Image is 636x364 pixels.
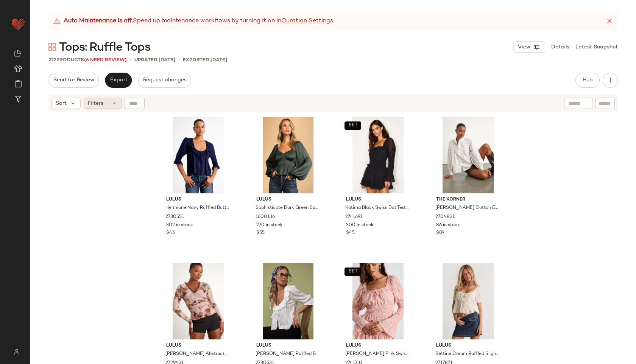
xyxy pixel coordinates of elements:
span: $45 [346,230,355,236]
button: SET [344,268,361,276]
img: svg%3e [9,349,24,355]
img: 13177826_2730531.jpg [250,263,326,339]
img: 7809561_1600136.jpg [250,117,326,193]
span: Lulus [436,342,500,349]
img: svg%3e [14,50,21,58]
strong: Auto Maintenance is off. [64,17,133,26]
span: • [178,56,180,64]
span: Lulus [256,342,320,349]
span: Katima Black Swiss Dot Textured Long Sleeve Top [345,205,409,212]
span: Sort [56,100,67,107]
span: Filters [88,100,103,107]
span: The Korner [436,196,500,203]
span: SET [348,123,358,128]
img: 2704831_01_hero_2025-08-20.jpg [430,117,506,193]
a: Curation Settings [281,17,333,26]
span: $89 [436,230,444,236]
span: Lulus [346,196,410,203]
button: Request changes [138,73,191,88]
span: 2704831 [435,214,455,221]
span: Hub [582,77,593,83]
span: SET [348,269,358,274]
button: Hub [575,73,600,88]
a: Details [551,43,569,51]
span: [PERSON_NAME] Pink Swiss Dot Textured Long Sleeve Top [345,351,409,358]
span: Lulus [346,342,410,349]
span: [PERSON_NAME] Ruffled Button-Front Top [256,351,320,358]
span: Hermione Navy Ruffled Button-Front Top [165,205,229,212]
span: 86 in stock [436,222,460,229]
p: Exported [DATE] [183,56,227,64]
img: 2729431_02_front_2025-09-24.jpg [160,263,236,339]
button: View [513,41,545,53]
img: 2730551_01_hero_2025-10-03.jpg [160,117,236,193]
span: 300 in stock [346,222,374,229]
img: svg%3e [48,43,56,51]
span: 2741691 [345,214,363,221]
span: Export [109,77,127,83]
span: Sophisticate Dark Green Satin Ruched Long Sleeve Top [256,205,320,212]
div: Products [48,56,127,64]
div: Speed up maintenance workflows by turning it on in [53,17,333,26]
span: (6 Need Review) [84,58,127,63]
button: SET [344,121,361,130]
p: updated [DATE] [134,56,175,64]
span: 2730551 [165,214,184,221]
span: Lulus [256,196,320,203]
span: [PERSON_NAME] Abstract Mesh Ruffled Long Sleeve Top [165,351,229,358]
span: 1600136 [256,214,275,221]
span: • [130,56,131,64]
span: $45 [166,230,175,236]
span: Lulus [166,196,230,203]
img: 2741731_01_hero_2025-09-26.jpg [340,263,416,339]
img: 2741691_01_hero_2025-09-25.jpg [340,117,416,193]
span: Bettine Cream Ruffled Slightly Sheer Short Sleeve Top [435,351,499,358]
span: Lulus [166,342,230,349]
button: Export [105,73,132,88]
button: Send for Review [48,73,99,88]
span: [PERSON_NAME] Cotton Eyelet Embroidered Long Sleeve Top [435,205,499,212]
span: View [518,44,530,50]
span: $55 [256,230,265,236]
img: 2717871_05_detail_2025-08-21.jpg [430,263,506,339]
span: 222 [48,58,56,63]
span: 302 in stock [166,222,193,229]
span: Request changes [143,77,187,83]
span: Send for Review [53,77,94,83]
span: Tops: Ruffle Tops [59,40,150,55]
span: 270 in stock [256,222,283,229]
a: Latest Snapshot [575,43,618,51]
img: heart_red.DM2ytmEG.svg [11,17,26,32]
